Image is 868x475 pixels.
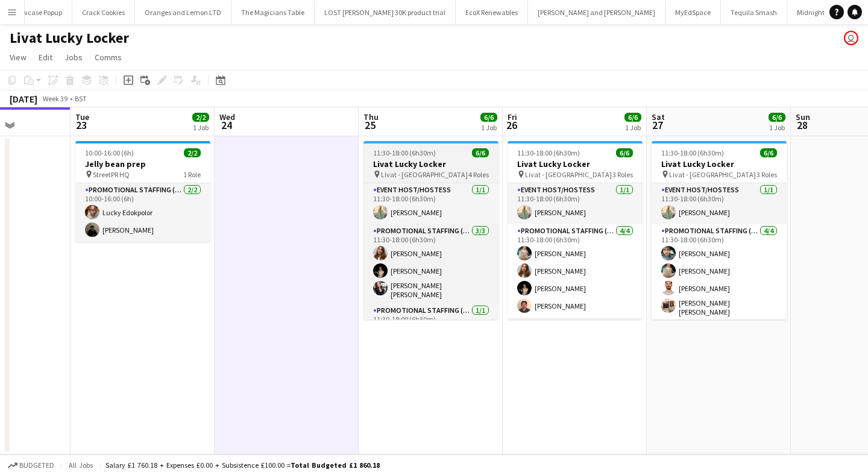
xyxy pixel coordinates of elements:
span: Edit [39,52,52,63]
span: 6/6 [472,148,489,157]
span: Livat - [GEOGRAPHIC_DATA] [525,170,612,179]
div: [DATE] [10,93,37,105]
span: 3 Roles [756,170,777,179]
span: View [10,52,27,63]
app-job-card: 10:00-16:00 (6h)2/2Jelly bean prep StreetPR HQ1 RolePromotional Staffing (Brand Ambassadors)2/210... [75,141,210,242]
div: 1 Job [769,123,785,132]
span: 27 [650,118,665,132]
app-card-role: Promotional Staffing (Brand Ambassadors)3/311:30-18:00 (6h30m)[PERSON_NAME][PERSON_NAME][PERSON_N... [363,224,498,304]
button: Crack Cookies [72,1,135,24]
button: Showcase Popup [1,1,72,24]
a: Jobs [60,49,87,65]
app-card-role: Promotional Staffing (Brand Ambassadors)2/210:00-16:00 (6h)Lucky Edokpolor[PERSON_NAME] [75,183,210,242]
span: 24 [218,118,235,132]
a: Edit [34,49,57,65]
button: LOST [PERSON_NAME] 30K product trial [315,1,456,24]
span: 6/6 [769,113,785,122]
span: 2/2 [184,148,201,157]
span: Livat - [GEOGRAPHIC_DATA] [381,170,468,179]
app-job-card: 11:30-18:00 (6h30m)6/6Livat Lucky Locker Livat - [GEOGRAPHIC_DATA]3 RolesEvent Host/Hostess1/111:... [652,141,787,319]
span: All jobs [66,461,95,470]
h3: Jelly bean prep [75,159,210,169]
span: 6/6 [616,148,633,157]
h3: Livat Lucky Locker [363,159,498,169]
button: Oranges and Lemon LTD [135,1,231,24]
h1: Livat Lucky Locker [10,29,129,47]
button: Budgeted [6,459,56,472]
span: Tue [75,112,89,122]
span: 25 [362,118,379,132]
app-card-role: Event Host/Hostess1/111:30-18:00 (6h30m)[PERSON_NAME] [508,183,643,224]
div: 1 Job [481,123,497,132]
div: 1 Job [625,123,641,132]
app-card-role: Event Host/Hostess1/111:30-18:00 (6h30m)[PERSON_NAME] [652,183,787,224]
span: Budgeted [19,461,54,470]
span: Sun [796,112,810,122]
span: Comms [95,52,122,63]
div: Salary £1 760.18 + Expenses £0.00 + Subsistence £100.00 = [105,461,380,470]
span: 11:30-18:00 (6h30m) [373,148,436,157]
span: Sat [652,112,665,122]
span: 6/6 [760,148,777,157]
app-user-avatar: Nina Mackay [844,31,858,45]
h3: Livat Lucky Locker [652,159,787,169]
button: Tequila Smash [721,1,787,24]
div: BST [75,94,87,103]
app-job-card: 11:30-18:00 (6h30m)6/6Livat Lucky Locker Livat - [GEOGRAPHIC_DATA]4 RolesEvent Host/Hostess1/111:... [363,141,498,319]
app-job-card: 11:30-18:00 (6h30m)6/6Livat Lucky Locker Livat - [GEOGRAPHIC_DATA]3 RolesEvent Host/Hostess1/111:... [508,141,643,319]
app-card-role: Promotional Staffing (Brand Ambassadors)4/411:30-18:00 (6h30m)[PERSON_NAME][PERSON_NAME][PERSON_N... [652,224,787,321]
span: 28 [794,118,810,132]
span: 11:30-18:00 (6h30m) [517,148,580,157]
span: Livat - [GEOGRAPHIC_DATA] [669,170,756,179]
span: Fri [508,112,517,122]
span: Total Budgeted £1 860.18 [291,461,380,470]
app-card-role: Promotional Staffing (Brand Ambassadors)4/411:30-18:00 (6h30m)[PERSON_NAME][PERSON_NAME][PERSON_N... [508,224,643,318]
span: 6/6 [480,113,497,122]
span: 26 [506,118,517,132]
span: 4 Roles [468,170,489,179]
a: Comms [90,49,127,65]
span: 3 Roles [612,170,633,179]
a: View [5,49,31,65]
h3: Livat Lucky Locker [508,159,643,169]
app-card-role: Event Host/Hostess1/111:30-18:00 (6h30m)[PERSON_NAME] [363,183,498,224]
button: The Magicians Table [231,1,315,24]
button: MyEdSpace [665,1,721,24]
span: 6/6 [624,113,641,122]
app-card-role: Promotional Staffing (Team Leader)1/111:30-18:00 (6h30m) [363,304,498,345]
div: 1 Job [193,123,209,132]
span: StreetPR HQ [93,170,130,179]
span: Jobs [64,52,83,63]
span: 10:00-16:00 (6h) [85,148,134,157]
span: 11:30-18:00 (6h30m) [661,148,724,157]
span: Wed [219,112,235,122]
button: EcoX Renewables [456,1,528,24]
span: Week 39 [40,94,70,103]
span: 23 [74,118,89,132]
span: 2/2 [192,113,209,122]
button: [PERSON_NAME] and [PERSON_NAME] [528,1,665,24]
span: 1 Role [183,170,201,179]
span: Thu [363,112,379,122]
